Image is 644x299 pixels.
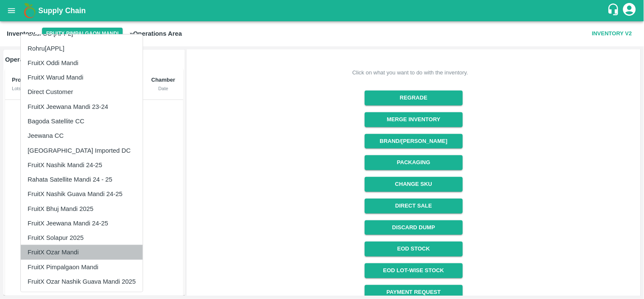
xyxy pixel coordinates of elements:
li: FruitX Solapur 2025 [21,231,143,245]
li: Rohru[APPL] [21,41,143,56]
li: FruitX Jeewana Mandi 23-24 [21,100,143,114]
li: FruitX Oddi Mandi [21,56,143,70]
li: FruitX Ozar Mandi [21,245,143,259]
li: FruitX Nashik Guava Mandi 24-25 [21,187,143,201]
li: [GEOGRAPHIC_DATA] Imported DC [21,143,143,158]
li: FruitX Jeewana Mandi 24-25 [21,216,143,231]
li: Jeewana CC [21,128,143,143]
li: Rahata Satellite Mandi 24 - 25 [21,172,143,187]
li: Bagoda Satellite CC [21,114,143,128]
li: FruitX Nashik Mandi 24-25 [21,158,143,172]
li: FruitX Pimpalgaon Mandi [21,260,143,274]
li: FruitX Ozar Nashik Guava Mandi 2025 [21,274,143,289]
li: FruitX Bhuj Mandi 2025 [21,202,143,216]
li: Direct Customer [21,85,143,99]
li: FruitX Warud Mandi [21,70,143,85]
